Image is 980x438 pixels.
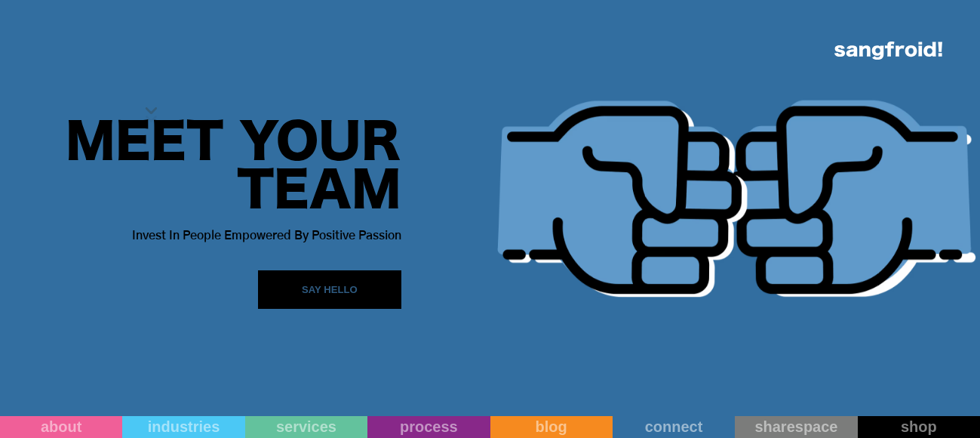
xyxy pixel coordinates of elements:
[367,416,490,438] a: process
[122,418,244,436] div: industries
[122,416,244,438] a: industries
[245,416,367,438] a: services
[66,224,401,246] div: Invest In People Empowered By Positive Passion
[735,418,857,436] div: sharespace
[735,416,857,438] a: sharespace
[490,418,613,436] div: blog
[258,270,401,309] a: Say Hello
[490,416,613,438] a: blog
[245,418,367,436] div: services
[858,416,980,438] a: shop
[302,282,358,298] div: Say Hello
[613,418,735,436] div: connect
[858,418,980,436] div: shop
[834,42,942,60] img: logo
[367,418,490,436] div: process
[613,416,735,438] a: connect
